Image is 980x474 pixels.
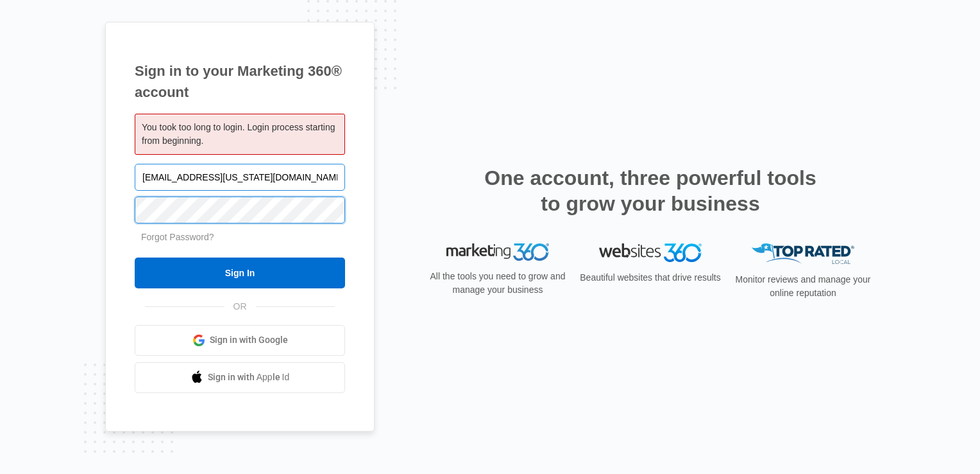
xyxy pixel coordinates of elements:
span: Sign in with Google [210,333,288,347]
p: All the tools you need to grow and manage your business [426,270,570,297]
p: Monitor reviews and manage your online reputation [731,273,875,300]
img: Marketing 360 [446,243,549,261]
input: Sign In [135,258,345,288]
input: Email [135,164,345,191]
h1: Sign in to your Marketing 360® account [135,60,345,103]
span: You took too long to login. Login process starting from beginning. [142,122,335,146]
a: Sign in with Apple Id [135,362,345,393]
p: Beautiful websites that drive results [579,271,722,285]
a: Sign in with Google [135,325,345,356]
span: Sign in with Apple Id [208,371,290,384]
img: Top Rated Local [752,243,854,265]
img: Websites 360 [599,243,702,262]
h2: One account, three powerful tools to grow your business [480,165,820,216]
span: OR [224,300,256,313]
a: Forgot Password? [141,232,214,242]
